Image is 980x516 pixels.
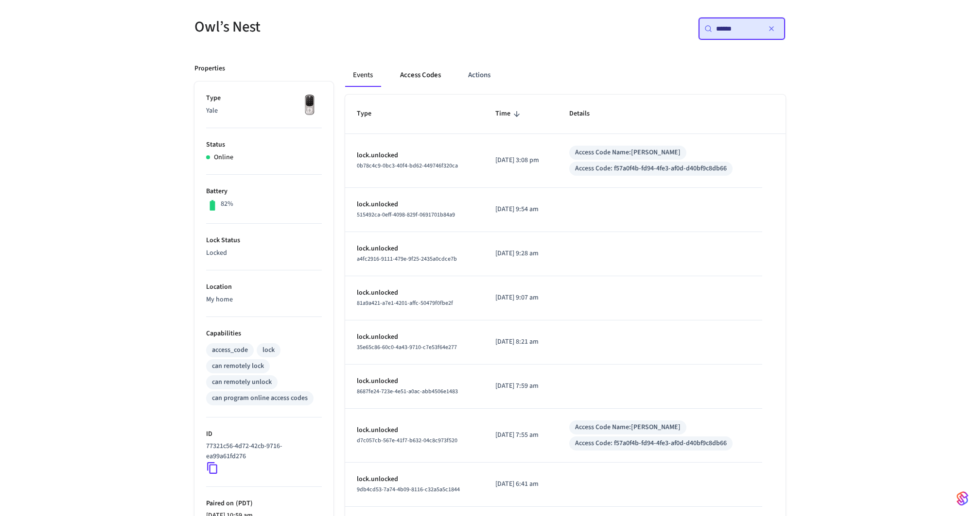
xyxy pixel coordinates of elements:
div: can program online access codes [212,393,308,403]
div: Access Code Name: [PERSON_NAME] [575,422,681,433]
p: [DATE] 9:54 am [495,204,545,215]
p: Properties [194,64,225,74]
span: Details [569,106,602,121]
span: ( PDT ) [234,499,253,508]
p: [DATE] 7:55 am [495,430,545,440]
div: Access Code: f57a0f4b-fd94-4fe3-af0d-d40bf9c8db66 [575,164,727,174]
p: Capabilities [206,329,322,339]
span: 81a9a421-a7e1-4201-affc-50479f0fbe2f [357,299,453,307]
p: Location [206,282,322,292]
p: ID [206,429,322,439]
div: Access Code: f57a0f4b-fd94-4fe3-af0d-d40bf9c8db66 [575,438,727,449]
p: lock.unlocked [357,474,472,484]
img: SeamLogoGradient.69752ec5.svg [957,491,968,506]
p: 77321c56-4d72-42cb-9716-ea99a61fd276 [206,441,318,462]
p: Online [214,152,233,163]
div: can remotely unlock [212,377,272,387]
p: lock.unlocked [357,425,472,435]
p: [DATE] 6:41 am [495,479,545,489]
div: can remotely lock [212,361,264,371]
p: [DATE] 8:21 am [495,337,545,347]
h5: Owl’s Nest [194,17,484,37]
button: Actions [460,64,498,87]
p: Yale [206,106,322,116]
p: lock.unlocked [357,200,472,210]
span: d7c057cb-567e-41f7-b632-04c8c973f520 [357,436,457,445]
span: 0b78c4c9-0bc3-40f4-bd62-449746f320ca [357,162,458,170]
div: access_code [212,345,248,355]
p: lock.unlocked [357,150,472,161]
p: Lock Status [206,235,322,246]
p: Locked [206,248,322,258]
button: Events [345,64,381,87]
p: [DATE] 9:28 am [495,249,545,259]
p: lock.unlocked [357,376,472,386]
p: Battery [206,186,322,197]
span: a4fc2916-9111-479e-9f25-2435a0cdce7b [357,255,457,263]
span: 8687fe24-723e-4e51-a0ac-abb4506e1483 [357,387,458,396]
p: Type [206,93,322,103]
span: 515492ca-0eff-4098-829f-0691701b84a9 [357,211,455,219]
span: 9db4cd53-7a74-4b09-8116-c32a5a5c1844 [357,485,460,494]
p: lock.unlocked [357,288,472,298]
p: [DATE] 9:07 am [495,293,545,303]
p: 82% [221,199,233,209]
div: lock [262,345,275,355]
p: Paired on [206,499,322,509]
p: [DATE] 7:59 am [495,381,545,391]
span: Type [357,106,384,121]
p: lock.unlocked [357,332,472,342]
img: Yale Assure Touchscreen Wifi Smart Lock, Satin Nickel, Front [297,93,322,117]
div: ant example [345,64,786,87]
span: Time [495,106,523,121]
button: Access Codes [392,64,449,87]
p: [DATE] 3:08 pm [495,155,545,166]
div: Access Code Name: [PERSON_NAME] [575,148,681,158]
p: Status [206,140,322,150]
p: lock.unlocked [357,244,472,254]
span: 35e65c86-60c0-4a43-9710-c7e53f64e277 [357,343,457,351]
p: My home [206,295,322,305]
